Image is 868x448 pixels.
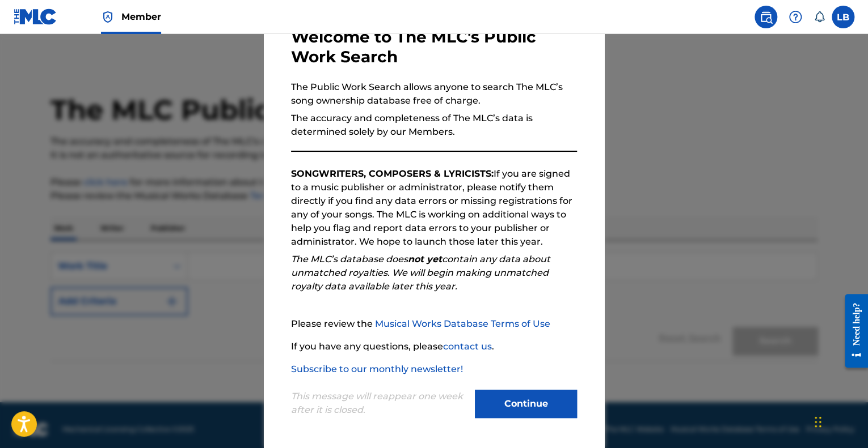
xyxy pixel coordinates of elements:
img: Top Rightsholder [101,10,115,24]
a: Subscribe to our monthly newsletter! [291,364,463,374]
p: The accuracy and completeness of The MLC’s data is determined solely by our Members. [291,112,577,139]
p: The Public Work Search allows anyone to search The MLC’s song ownership database free of charge. [291,80,577,108]
h3: Welcome to The MLC's Public Work Search [291,27,577,67]
p: If you are signed to a music publisher or administrator, please notify them directly if you find ... [291,167,577,249]
strong: SONGWRITERS, COMPOSERS & LYRICISTS: [291,168,494,179]
iframe: Chat Widget [811,394,868,448]
div: User Menu [832,6,854,28]
a: contact us [443,341,492,352]
a: Musical Works Database Terms of Use [375,318,550,329]
button: Continue [475,390,577,418]
iframe: Resource Center [836,285,868,376]
img: help [789,10,802,24]
div: Drag [815,405,821,439]
div: Help [784,6,807,28]
img: MLC Logo [14,8,57,25]
a: Public Search [755,6,777,28]
em: The MLC’s database does contain any data about unmatched royalties. We will begin making unmatche... [291,254,550,292]
img: search [759,10,773,24]
span: Member [121,10,161,23]
p: Please review the [291,317,577,331]
p: This message will reappear one week after it is closed. [291,390,468,417]
strong: not yet [408,254,442,264]
div: Notifications [814,11,825,23]
p: If you have any questions, please . [291,340,577,353]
